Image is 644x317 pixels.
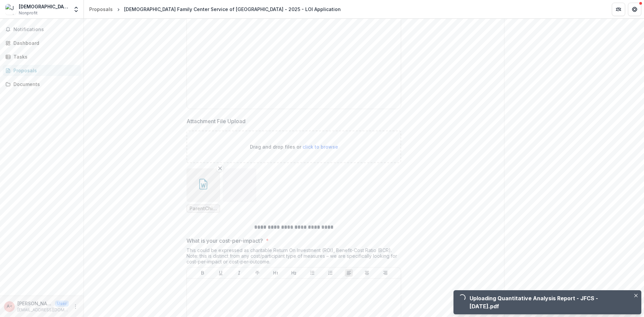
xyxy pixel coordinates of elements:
a: Dashboard [3,37,81,49]
button: Align Center [363,269,371,277]
div: Proposals [89,6,113,13]
span: Notifications [13,27,78,32]
a: Tasks [3,51,81,62]
button: Underline [217,269,225,277]
button: Notifications [3,24,81,35]
p: What is your cost-per-impact? [186,237,263,245]
div: Amy Weiss <aweiss@jfcsmpls.org> [7,304,12,309]
button: Align Right [381,269,389,277]
p: [EMAIL_ADDRESS][DOMAIN_NAME] [17,307,69,313]
div: Proposals [13,67,75,74]
button: Italicize [235,269,243,277]
button: Bullet List [308,269,316,277]
button: Get Help [628,3,641,16]
button: More [71,303,79,311]
p: [PERSON_NAME] <[EMAIL_ADDRESS][DOMAIN_NAME]> [17,300,52,307]
button: Ordered List [326,269,334,277]
p: Drag and drop files or [250,143,338,150]
button: Heading 2 [290,269,298,277]
div: [DEMOGRAPHIC_DATA] Family Center Service of [GEOGRAPHIC_DATA] [19,3,69,10]
div: Uploading Quantitative Analysis Report - JFCS - [DATE].pdf [470,294,628,310]
button: Remove File [216,164,224,172]
div: Dashboard [13,39,75,47]
div: Tasks [13,53,75,60]
button: Open entity switcher [71,3,81,16]
p: User [55,301,69,307]
a: Proposals [87,4,115,14]
div: Notifications-bottom-right [451,288,644,317]
div: This could be expressed as charitable Return On Investment (ROI), Benefit-Cost Ratio (BCR). Note:... [186,247,401,267]
button: Align Left [345,269,353,277]
button: Close [632,292,640,300]
div: [DEMOGRAPHIC_DATA] Family Center Service of [GEOGRAPHIC_DATA] - 2025 - LOI Application [124,6,341,13]
p: Attachment File Upload [186,117,246,125]
a: Proposals [3,65,81,76]
button: Heading 1 [272,269,280,277]
button: Strike [253,269,261,277]
a: Documents [3,79,81,90]
span: Nonprofit [19,10,38,16]
div: Remove FileParentChild+ EOY DCYF 2025 - FINAL.docx [186,168,220,213]
span: ParentChild+ EOY DCYF 2025 - FINAL.docx [190,206,217,212]
span: click to browse [303,144,338,150]
button: Bold [199,269,207,277]
img: Jewish Family Center Service of Minneapolis [5,4,16,15]
div: Documents [13,81,75,88]
nav: breadcrumb [87,4,343,14]
button: Partners [612,3,625,16]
